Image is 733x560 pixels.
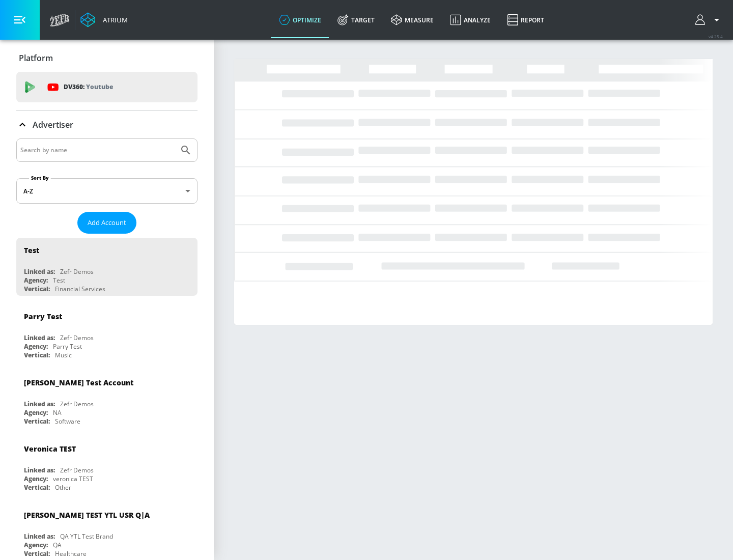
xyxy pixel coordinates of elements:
[60,400,94,408] div: Zefr Demos
[16,436,198,494] div: Veronica TESTLinked as:Zefr DemosAgency:veronica TESTVertical:Other
[16,238,198,296] div: TestLinked as:Zefr DemosAgency:TestVertical:Financial Services
[55,285,105,293] div: Financial Services
[24,245,39,255] div: Test
[383,2,442,38] a: measure
[55,417,80,426] div: Software
[442,2,499,38] a: Analyze
[24,312,62,321] div: Parry Test
[24,351,50,359] div: Vertical:
[24,342,48,351] div: Agency:
[20,144,175,157] input: Search by name
[329,2,383,38] a: Target
[24,285,50,293] div: Vertical:
[53,408,62,417] div: NA
[16,370,198,428] div: [PERSON_NAME] Test AccountLinked as:Zefr DemosAgency:NAVertical:Software
[55,549,87,558] div: Healthcare
[16,304,198,362] div: Parry TestLinked as:Zefr DemosAgency:Parry TestVertical:Music
[64,81,113,93] p: DV360:
[19,52,53,64] p: Platform
[53,474,93,483] div: veronica TEST
[55,483,71,492] div: Other
[24,532,55,541] div: Linked as:
[24,400,55,408] div: Linked as:
[80,12,128,27] a: Atrium
[16,44,198,72] div: Platform
[86,81,113,92] p: Youtube
[24,378,133,387] div: [PERSON_NAME] Test Account
[709,34,723,39] span: v 4.25.4
[53,541,62,549] div: QA
[24,483,50,492] div: Vertical:
[55,351,72,359] div: Music
[53,276,65,285] div: Test
[77,212,136,234] button: Add Account
[53,342,82,351] div: Parry Test
[29,175,51,181] label: Sort By
[88,217,126,229] span: Add Account
[24,276,48,285] div: Agency:
[16,110,198,139] div: Advertiser
[24,541,48,549] div: Agency:
[24,267,55,276] div: Linked as:
[60,466,94,474] div: Zefr Demos
[24,408,48,417] div: Agency:
[24,474,48,483] div: Agency:
[16,178,198,204] div: A-Z
[60,532,113,541] div: QA YTL Test Brand
[99,15,128,24] div: Atrium
[24,333,55,342] div: Linked as:
[499,2,552,38] a: Report
[16,72,198,102] div: DV360: Youtube
[24,466,55,474] div: Linked as:
[24,417,50,426] div: Vertical:
[24,549,50,558] div: Vertical:
[60,267,94,276] div: Zefr Demos
[271,2,329,38] a: optimize
[24,510,150,520] div: [PERSON_NAME] TEST YTL USR Q|A
[33,119,73,130] p: Advertiser
[60,333,94,342] div: Zefr Demos
[24,444,76,454] div: Veronica TEST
